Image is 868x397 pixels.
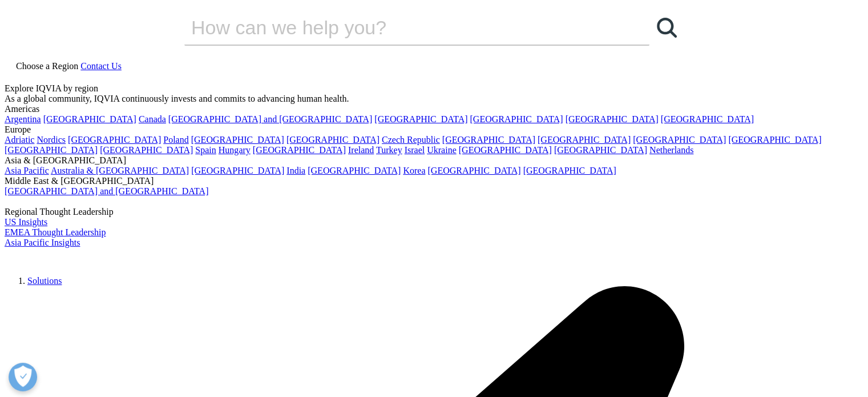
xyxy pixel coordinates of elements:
a: Ukraine [427,145,457,155]
input: Cerca [184,10,617,45]
a: [GEOGRAPHIC_DATA] [633,135,726,145]
a: [GEOGRAPHIC_DATA] [43,114,136,124]
a: [GEOGRAPHIC_DATA] [286,135,380,145]
a: [GEOGRAPHIC_DATA] [5,145,98,155]
div: Regional Thought Leadership [5,207,863,217]
a: Canada [139,114,166,124]
a: [GEOGRAPHIC_DATA] [191,135,284,145]
a: US Insights [5,217,47,227]
a: Ireland [348,145,374,155]
div: Europe [5,125,863,135]
a: [GEOGRAPHIC_DATA] [523,166,616,175]
a: Solutions [27,276,62,286]
a: Netherlands [649,145,693,155]
a: Turkey [376,145,402,155]
a: Hungary [219,145,251,155]
a: EMEA Thought Leadership [5,227,106,237]
a: [GEOGRAPHIC_DATA] [100,145,193,155]
div: Asia & [GEOGRAPHIC_DATA] [5,155,863,166]
a: [GEOGRAPHIC_DATA] [554,145,647,155]
a: [GEOGRAPHIC_DATA] [442,135,535,145]
a: Argentina [5,114,41,124]
a: [GEOGRAPHIC_DATA] [308,166,401,175]
a: Asia Pacific Insights [5,238,80,247]
a: [GEOGRAPHIC_DATA] [538,135,631,145]
a: [GEOGRAPHIC_DATA] [253,145,346,155]
a: Czech Republic [382,135,440,145]
a: Cerca [649,10,684,45]
a: Nordics [37,135,66,145]
a: [GEOGRAPHIC_DATA] [661,114,754,124]
a: India [286,166,305,175]
a: Contact Us [80,61,122,71]
a: Israel [405,145,425,155]
a: Adriatic [5,135,34,145]
a: Spain [195,145,216,155]
a: Asia Pacific [5,166,49,175]
div: Explore IQVIA by region [5,83,863,94]
a: [GEOGRAPHIC_DATA] [566,114,659,124]
a: [GEOGRAPHIC_DATA] [470,114,563,124]
button: Apri preferenze [9,363,37,391]
span: Choose a Region [16,61,78,71]
div: As a global community, IQVIA continuously invests and commits to advancing human health. [5,94,863,104]
svg: Search [657,18,677,38]
div: Americas [5,104,863,114]
a: [GEOGRAPHIC_DATA] [68,135,161,145]
a: Australia & [GEOGRAPHIC_DATA] [51,166,189,175]
div: Middle East & [GEOGRAPHIC_DATA] [5,176,863,186]
a: Korea [403,166,425,175]
a: [GEOGRAPHIC_DATA] [728,135,821,145]
a: [GEOGRAPHIC_DATA] and [GEOGRAPHIC_DATA] [168,114,372,124]
a: Poland [163,135,188,145]
a: [GEOGRAPHIC_DATA] and [GEOGRAPHIC_DATA] [5,186,208,196]
a: [GEOGRAPHIC_DATA] [374,114,467,124]
a: [GEOGRAPHIC_DATA] [459,145,552,155]
a: [GEOGRAPHIC_DATA] [427,166,520,175]
a: [GEOGRAPHIC_DATA] [191,166,284,175]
